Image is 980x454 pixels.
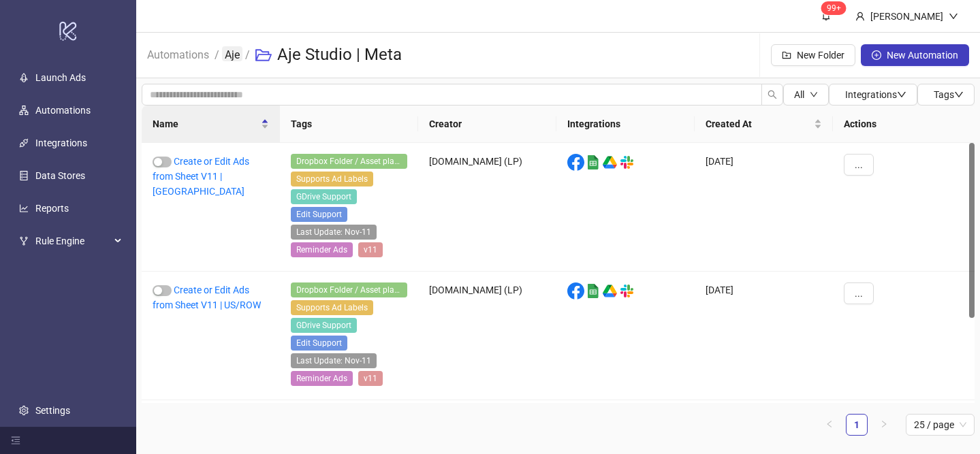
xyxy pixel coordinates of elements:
[35,137,87,148] a: Integrations
[695,106,833,143] th: Created At
[11,436,20,445] span: menu-fold
[291,172,373,187] span: Supports Ad Labels
[277,44,402,66] h3: Aje Studio | Meta
[35,203,69,214] a: Reports
[35,105,91,116] a: Automations
[917,84,975,106] button: Tagsdown
[291,371,353,386] span: Reminder Ads
[418,143,556,272] div: [DOMAIN_NAME] (LP)
[19,236,29,246] span: fork
[783,84,829,106] button: Alldown
[291,189,357,204] span: GDrive Support
[291,207,347,222] span: Edit Support
[291,225,377,240] span: Last Update: Nov-11
[845,89,906,100] span: Integrations
[245,33,250,77] li: /
[861,44,969,66] button: New Automation
[833,106,975,143] th: Actions
[418,106,556,143] th: Creator
[291,282,407,297] span: Dropbox Folder / Asset placement detection
[706,116,811,131] span: Created At
[934,89,964,100] span: Tags
[291,336,347,351] span: Edit Support
[771,44,855,66] button: New Folder
[153,156,249,197] a: Create or Edit Ads from Sheet V11 | [GEOGRAPHIC_DATA]
[358,371,383,386] span: v11
[844,282,874,304] button: ...
[873,414,895,436] button: right
[855,159,863,170] span: ...
[215,33,219,77] li: /
[35,405,70,416] a: Settings
[906,414,975,436] div: Page Size
[872,50,881,60] span: plus-circle
[782,50,791,60] span: folder-add
[695,143,833,272] div: [DATE]
[865,9,949,24] div: [PERSON_NAME]
[35,227,110,255] span: Rule Engine
[291,242,353,257] span: Reminder Ads
[556,106,695,143] th: Integrations
[825,420,834,428] span: left
[821,1,847,15] sup: 1608
[819,414,840,436] li: Previous Page
[797,50,844,61] span: New Folder
[358,242,383,257] span: v11
[810,91,818,99] span: down
[255,47,272,63] span: folder-open
[855,288,863,299] span: ...
[768,90,777,99] span: search
[153,285,261,310] a: Create or Edit Ads from Sheet V11 | US/ROW
[291,154,407,169] span: Dropbox Folder / Asset placement detection
[35,72,86,83] a: Launch Ads
[847,415,867,435] a: 1
[954,90,964,99] span: down
[280,106,418,143] th: Tags
[35,170,85,181] a: Data Stores
[821,11,831,20] span: bell
[222,46,242,61] a: Aje
[855,12,865,21] span: user
[418,272,556,400] div: [DOMAIN_NAME] (LP)
[880,420,888,428] span: right
[291,353,377,368] span: Last Update: Nov-11
[144,46,212,61] a: Automations
[914,415,966,435] span: 25 / page
[844,154,874,176] button: ...
[846,414,868,436] li: 1
[291,318,357,333] span: GDrive Support
[291,300,373,315] span: Supports Ad Labels
[819,414,840,436] button: left
[897,90,906,99] span: down
[949,12,958,21] span: down
[829,84,917,106] button: Integrationsdown
[794,89,804,100] span: All
[887,50,958,61] span: New Automation
[873,414,895,436] li: Next Page
[695,272,833,400] div: [DATE]
[153,116,258,131] span: Name
[142,106,280,143] th: Name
